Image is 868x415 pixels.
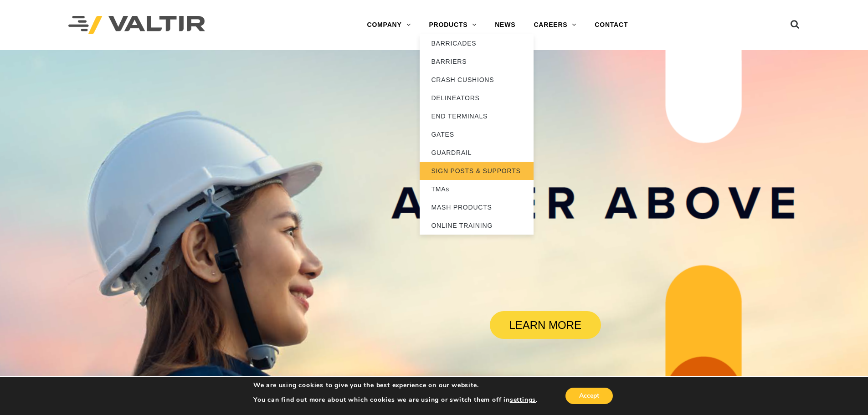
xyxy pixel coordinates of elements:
[253,396,538,404] p: You can find out more about which cookies we are using or switch them off in .
[420,143,534,162] a: GUARDRAIL
[420,107,534,125] a: END TERMINALS
[253,381,538,389] p: We are using cookies to give you the best experience on our website.
[486,16,524,34] a: NEWS
[420,180,534,198] a: TMAs
[420,34,534,52] a: BARRICADES
[68,16,205,35] img: Valtir
[510,396,536,404] button: settings
[358,16,420,34] a: COMPANY
[420,216,534,235] a: ONLINE TRAINING
[420,198,534,216] a: MASH PRODUCTS
[420,52,534,71] a: BARRIERS
[490,311,601,339] a: LEARN MORE
[524,16,586,34] a: CAREERS
[586,16,637,34] a: CONTACT
[420,89,534,107] a: DELINEATORS
[420,16,486,34] a: PRODUCTS
[420,125,534,143] a: GATES
[420,71,534,89] a: CRASH CUSHIONS
[420,162,534,180] a: SIGN POSTS & SUPPORTS
[565,388,613,404] button: Accept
